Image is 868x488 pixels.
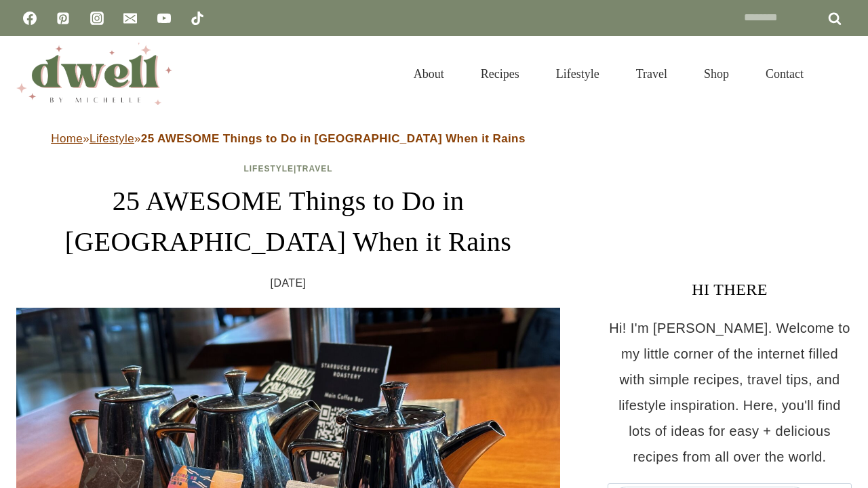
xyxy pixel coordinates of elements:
a: Travel [618,50,686,98]
button: View Search Form [829,62,852,85]
a: About [395,50,462,98]
a: YouTube [151,5,178,32]
a: Pinterest [50,5,77,32]
h3: HI THERE [608,277,852,302]
a: Shop [686,50,747,98]
a: Recipes [462,50,538,98]
strong: 25 AWESOME Things to Do in [GEOGRAPHIC_DATA] When it Rains [141,132,526,145]
p: Hi! I'm [PERSON_NAME]. Welcome to my little corner of the internet filled with simple recipes, tr... [608,315,852,470]
a: Travel [296,164,332,174]
span: | [243,164,332,174]
a: TikTok [184,5,211,32]
a: Instagram [83,5,111,32]
a: Contact [747,50,822,98]
nav: Primary Navigation [395,50,822,98]
span: » » [51,132,526,145]
a: Lifestyle [243,164,294,174]
a: Home [51,132,83,145]
img: DWELL by michelle [16,43,172,105]
a: Lifestyle [538,50,618,98]
a: Email [117,5,144,32]
time: [DATE] [271,273,307,293]
a: Facebook [16,5,43,32]
h1: 25 AWESOME Things to Do in [GEOGRAPHIC_DATA] When it Rains [16,181,560,262]
a: Lifestyle [90,132,134,145]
